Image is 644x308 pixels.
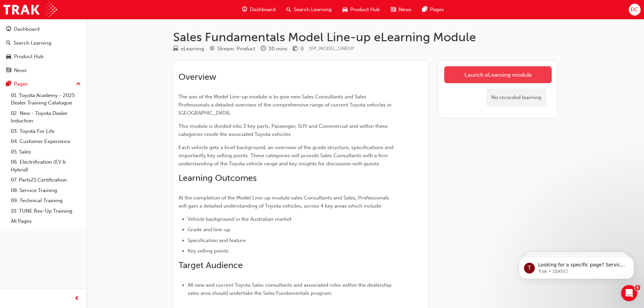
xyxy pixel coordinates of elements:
div: 30 mins [268,45,287,53]
span: All new and current Toyota Sales consultants and associated roles within the dealership sales are... [188,282,393,296]
span: up-icon [76,80,81,89]
span: Key selling points [188,248,229,254]
span: Each vehicle gets a brief background, an overview of the grade structure, specifications and impo... [178,144,395,167]
span: target-icon [210,46,215,52]
a: 07. Parts21 Certification [8,175,84,185]
a: Dashboard [3,23,84,35]
span: pages-icon [6,81,11,87]
a: 09. Technical Training [8,195,84,206]
span: The aim of the Model Line-up module is to give new Sales Consultants and Sales Professionals a de... [178,94,393,116]
span: search-icon [6,40,11,46]
span: 6 [635,285,640,290]
div: Dashboard [14,25,40,33]
a: Launch eLearning module [444,66,552,83]
span: learningResourceType_ELEARNING-icon [173,46,178,52]
span: Overview [178,72,216,82]
button: DC [629,4,641,16]
div: 0 [301,45,304,53]
span: Vehicle background in the Australian market [188,216,291,222]
span: news-icon [391,5,396,14]
span: search-icon [286,5,291,14]
span: Search Learning [294,6,332,14]
div: Pages [14,80,28,88]
div: No recorded learning [486,89,546,106]
a: All Pages [8,216,84,227]
a: pages-iconPages [417,3,449,17]
div: News [14,67,27,74]
a: car-iconProduct Hub [337,3,385,17]
div: Search Learning [14,39,51,47]
a: 08. Service Training [8,185,84,196]
iframe: Intercom notifications message [509,242,644,290]
span: Target Audience [178,260,243,270]
span: prev-icon [74,294,79,303]
span: guage-icon [6,26,11,32]
span: car-icon [6,54,11,60]
a: 03. Toyota For Life [8,126,84,137]
span: Product Hub [350,6,380,14]
a: 06. Electrification (EV & Hybrid) [8,157,84,175]
a: 02. New - Toyota Dealer Induction [8,108,84,126]
div: Stream [210,45,255,53]
div: Price [293,45,304,53]
span: Learning Outcomes [178,173,257,183]
a: 05. Sales [8,147,84,157]
span: news-icon [6,68,11,74]
div: Stream: Product [217,45,255,53]
span: DC [631,6,638,14]
span: Dashboard [250,6,276,14]
span: Grade and line-up [188,227,230,233]
span: Specification and feature [188,237,246,243]
a: 10. TUNE Rev-Up Training [8,206,84,216]
span: pages-icon [422,5,427,14]
a: 01. Toyota Academy - 2025 Dealer Training Catalogue [8,90,84,108]
a: 04. Customer Experience [8,136,84,147]
h1: Sales Fundamentals Model Line-up eLearning Module [173,30,557,45]
button: DashboardSearch LearningProduct HubNews [3,22,84,78]
button: Pages [3,78,84,90]
span: Pages [430,6,444,14]
span: money-icon [293,46,298,52]
span: News [399,6,411,14]
div: eLearning [181,45,204,53]
a: Search Learning [3,37,84,49]
span: car-icon [342,5,348,14]
span: At the completion of the Model Line-up module sales Consultants and Sales, Professionals will gai... [178,195,390,209]
span: guage-icon [242,5,247,14]
span: clock-icon [261,46,266,52]
a: News [3,64,84,77]
div: Type [173,45,204,53]
div: Duration [261,45,287,53]
a: Product Hub [3,50,84,63]
img: Trak [3,2,57,17]
span: This module is divided into 3 key parts, Passenger, SUV and Commercial and within these categorie... [178,123,389,137]
span: Learning resource code [309,46,354,51]
a: guage-iconDashboard [237,3,281,17]
iframe: Intercom live chat [621,285,637,301]
a: news-iconNews [385,3,417,17]
div: Product Hub [14,53,44,61]
a: search-iconSearch Learning [281,3,337,17]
